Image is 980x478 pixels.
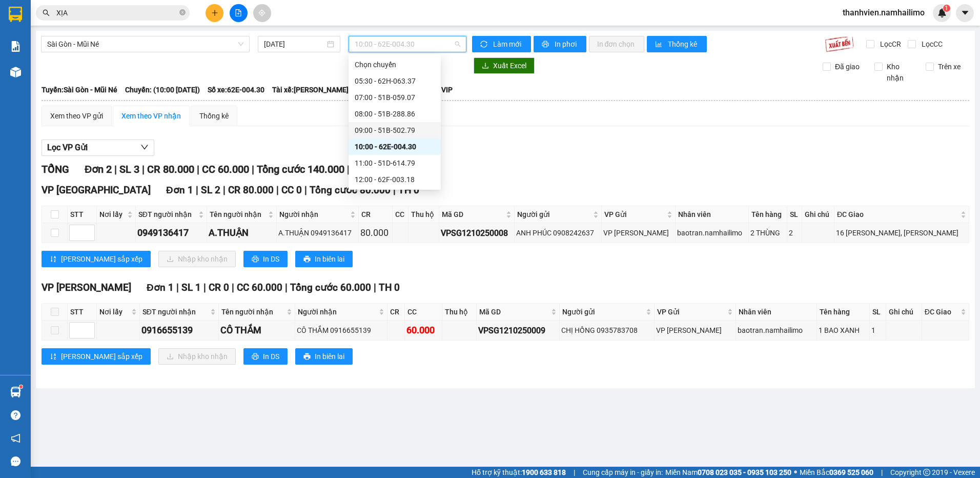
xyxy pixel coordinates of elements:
span: | [304,184,307,196]
span: | [881,467,883,478]
div: VP [PERSON_NAME] [98,9,180,33]
div: thảo [9,33,91,46]
span: Mã GD [479,306,549,317]
span: Kho nhận [883,61,918,84]
strong: 0708 023 035 - 0935 103 250 [698,468,791,476]
span: | [142,163,145,175]
div: 16 [PERSON_NAME], [PERSON_NAME] [836,227,967,238]
span: printer [303,353,311,361]
div: baotran.namhailimo [738,325,815,336]
div: 0706641111 [9,46,91,60]
button: printerIn DS [243,348,288,365]
span: VP Gửi [604,209,665,220]
span: VP Gửi [657,306,725,317]
span: | [232,282,234,293]
strong: 0369 525 060 [829,468,873,476]
td: VPSG1210250008 [439,223,515,243]
div: CÔ THẮM 0916655139 [297,325,385,336]
th: Thu hộ [442,304,476,321]
button: downloadXuất Excel [474,57,535,74]
span: aim [258,9,266,16]
span: Sài Gòn - Mũi Né [47,36,243,52]
img: warehouse-icon [10,387,21,397]
span: | [252,163,254,175]
div: 12:00 - 62F-003.18 [355,174,435,185]
th: CC [405,304,442,321]
span: | [276,184,279,196]
div: VP [PERSON_NAME] [603,227,673,238]
div: 0949136417 [137,226,205,240]
span: printer [542,41,550,49]
th: Nhân viên [676,206,749,223]
th: STT [68,304,97,321]
span: In DS [263,351,279,362]
button: printerIn biên lai [295,251,353,267]
span: ĐC Giao [837,209,958,220]
span: Nơi lấy [99,209,125,220]
div: 11:00 - 51D-614.79 [355,157,435,169]
span: | [223,184,226,196]
span: CC 0 [281,184,302,196]
span: Chuyến: (10:00 [DATE]) [125,84,200,95]
span: Tên người nhận [210,209,266,220]
span: | [393,184,396,196]
div: Chọn chuyến [349,56,441,73]
span: Số xe: 62E-004.30 [208,84,264,95]
span: Lọc CR [876,38,903,50]
button: printerIn biên lai [295,348,353,365]
th: CR [387,304,405,321]
div: 10:00 - 62E-004.30 [355,141,435,152]
span: file-add [235,9,242,16]
span: search [43,9,50,16]
img: 9k= [825,36,854,52]
td: VPSG1210250009 [477,321,560,341]
span: Làm mới [493,38,523,50]
div: VP [PERSON_NAME] [9,9,91,33]
td: VP Phạm Ngũ Lão [655,321,736,341]
span: Miền Bắc [800,467,873,478]
span: CR 80.000 [228,184,274,196]
th: SL [870,304,886,321]
div: baotran.namhailimo [677,227,747,238]
th: Nhân viên [736,304,817,321]
div: VP [PERSON_NAME] [656,325,734,336]
span: | [176,282,179,293]
div: 08:00 - 51B-288.86 [355,108,435,120]
span: SĐT người nhận [142,306,208,317]
span: sort-ascending [50,255,57,264]
button: printerIn phơi [534,36,586,52]
span: question-circle [11,410,21,420]
th: CR [359,206,393,223]
span: ĐC Giao [925,306,958,317]
span: close-circle [179,8,186,18]
span: CR : [8,67,24,78]
span: Miền Nam [665,467,791,478]
span: printer [252,353,259,361]
span: copyright [923,469,930,476]
div: A.THUẬN [209,226,275,240]
div: A.THUẬN 0949136417 [278,227,357,238]
span: | [196,184,198,196]
div: VPSG1210250009 [478,324,558,337]
span: [PERSON_NAME] sắp xếp [61,351,142,362]
span: Xuất Excel [493,60,526,71]
span: | [374,282,376,293]
button: downloadNhập kho nhận [158,251,236,267]
div: 05:30 - 62H-063.37 [355,75,435,87]
span: 10:00 - 62E-004.30 [355,36,461,52]
th: SL [787,206,802,223]
button: downloadNhập kho nhận [158,348,236,365]
span: download [482,62,489,70]
span: Đơn 1 [147,282,174,293]
span: Nhận: [98,10,122,21]
div: 60.000 [406,323,440,337]
span: close-circle [179,9,186,15]
span: | [203,282,206,293]
span: message [11,456,21,466]
button: file-add [230,4,248,22]
div: 1 BAO XANH [819,325,868,336]
span: | [574,467,575,478]
th: Thu hộ [409,206,439,223]
span: CC 60.000 [237,282,282,293]
span: plus [211,9,218,16]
